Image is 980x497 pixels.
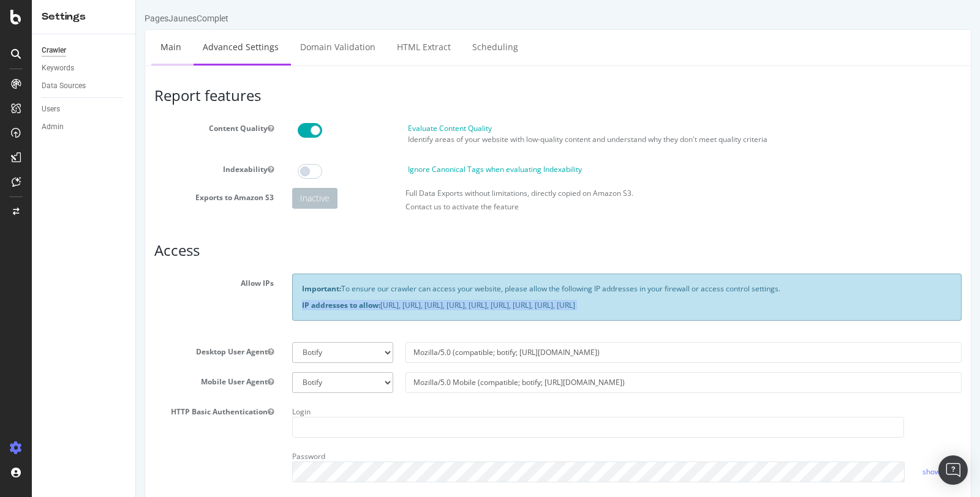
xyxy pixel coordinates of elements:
[272,134,826,144] p: Identify areas of your website with low-quality content and understand why they don't meet qualit...
[132,406,138,417] button: HTTP Basic Authentication
[252,30,324,64] a: HTML Extract
[156,402,175,417] label: Login
[42,44,66,57] div: Crawler
[42,121,127,133] a: Admin
[156,188,202,209] div: Inactive
[42,80,86,92] div: Data Sources
[132,164,138,174] button: Indexability
[42,44,127,57] a: Crawler
[786,466,804,477] a: show
[9,119,147,133] label: Content Quality
[327,30,391,64] a: Scheduling
[9,188,147,203] label: Exports to Amazon S3
[42,62,74,75] div: Keywords
[272,123,356,133] label: Evaluate Content Quality
[166,300,816,310] p: [URL], [URL], [URL], [URL], [URL], [URL], [URL], [URL], [URL]
[9,372,147,387] label: Mobile User Agent
[272,164,446,174] label: Ignore Canonical Tags when evaluating Indexability
[42,121,64,133] div: Admin
[9,12,92,24] div: PagesJaunesComplet
[9,342,147,357] label: Desktop User Agent
[42,62,127,75] a: Keywords
[42,103,127,116] a: Users
[132,346,138,357] button: Desktop User Agent
[15,30,55,64] a: Main
[269,188,497,198] label: Full Data Exports without limitations, directly copied on Amazon S3.
[42,80,127,92] a: Data Sources
[132,376,138,387] button: Mobile User Agent
[42,103,60,116] div: Users
[155,30,249,64] a: Domain Validation
[42,10,126,24] div: Settings
[166,300,244,310] strong: IP addresses to allow:
[9,402,147,417] label: HTTP Basic Authentication
[9,274,147,288] label: Allow IPs
[166,283,816,294] p: To ensure our crawler can access your website, please allow the following IP addresses in your fi...
[18,242,826,258] h3: Access
[156,447,189,461] label: Password
[166,283,205,294] strong: Important:
[9,160,147,174] label: Indexability
[938,455,968,485] div: Open Intercom Messenger
[18,88,826,103] h3: Report features
[132,123,138,133] button: Content Quality
[269,201,826,212] p: Contact us to activate the feature
[58,30,152,64] a: Advanced Settings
